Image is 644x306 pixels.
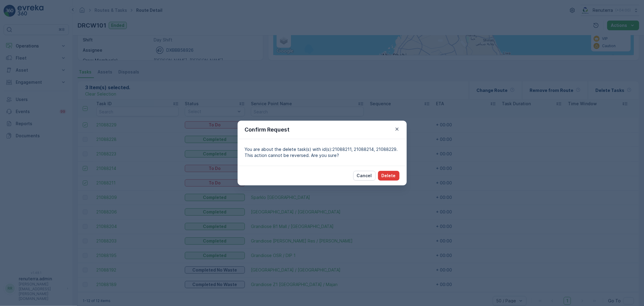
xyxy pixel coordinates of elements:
[245,125,290,134] p: Confirm Request
[382,173,396,179] p: Delete
[378,171,399,181] button: Delete
[245,146,399,158] p: You are about the delete task(s) with id(s):21088211, 21088214, 21088229. This action cannot be r...
[357,173,372,179] p: Cancel
[353,171,376,181] button: Cancel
